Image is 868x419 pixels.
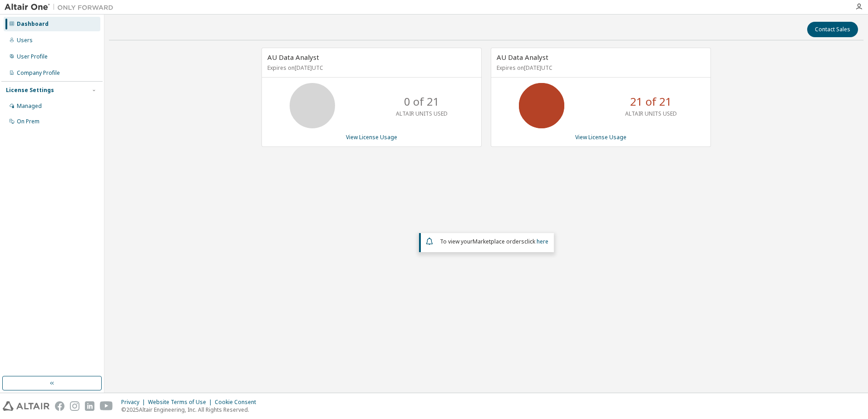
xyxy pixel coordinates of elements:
img: altair_logo.svg [3,401,49,411]
span: AU Data Analyst [267,53,319,62]
div: Cookie Consent [215,399,261,406]
div: On Prem [17,118,39,125]
p: 21 of 21 [630,94,672,109]
div: Dashboard [17,20,49,28]
p: Expires on [DATE] UTC [497,64,703,72]
p: © 2025 Altair Engineering, Inc. All Rights Reserved. [121,406,261,414]
div: Users [17,37,33,44]
div: License Settings [6,87,54,94]
span: AU Data Analyst [497,53,548,62]
p: ALTAIR UNITS USED [625,110,677,117]
img: youtube.svg [100,401,113,411]
img: Altair One [5,3,118,12]
a: View License Usage [346,133,397,141]
a: here [537,238,548,245]
p: Expires on [DATE] UTC [267,64,473,72]
img: linkedin.svg [85,401,94,411]
em: Marketplace orders [473,238,524,245]
span: To view your click [440,238,548,245]
div: Company Profile [17,69,60,77]
p: ALTAIR UNITS USED [396,110,448,117]
div: Managed [17,102,42,110]
div: User Profile [17,53,48,60]
button: Contact Sales [807,22,858,37]
a: View License Usage [575,133,626,141]
p: 0 of 21 [404,94,439,109]
div: Website Terms of Use [148,399,215,406]
img: instagram.svg [70,401,79,411]
img: facebook.svg [55,401,64,411]
div: Privacy [121,399,148,406]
